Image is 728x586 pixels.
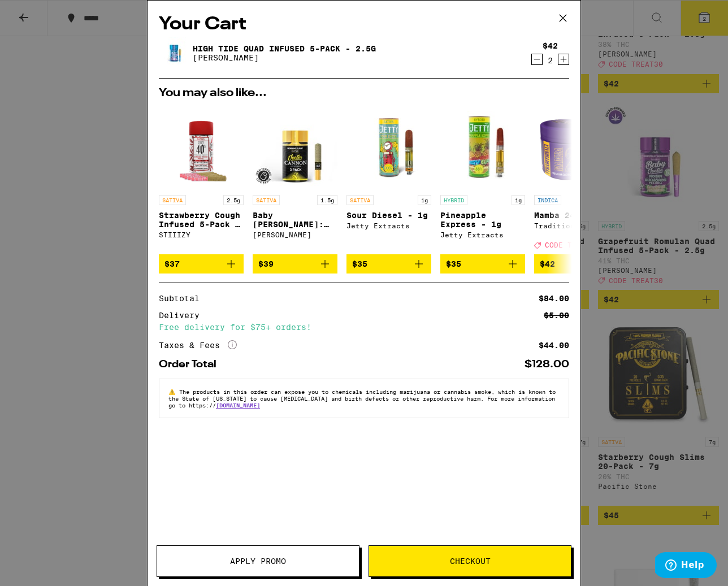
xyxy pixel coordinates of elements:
a: Open page for Mamba 24 - 3.5g from Traditional [534,105,619,254]
a: Open page for Strawberry Cough Infused 5-Pack - 2.5g from STIIIZY [159,105,244,254]
button: Add to bag [159,254,244,274]
button: Apply Promo [157,545,359,577]
p: SATIVA [346,195,374,205]
div: Delivery [159,311,207,319]
span: $35 [352,259,367,268]
span: $39 [258,259,274,268]
p: INDICA [534,195,561,205]
p: Sour Diesel - 1g [346,211,431,220]
div: $128.00 [525,359,569,370]
div: Taxes & Fees [159,340,237,350]
p: 2.5g [223,195,244,205]
div: Jetty Extracts [346,222,431,229]
p: [PERSON_NAME] [193,53,376,62]
a: Open page for Sour Diesel - 1g from Jetty Extracts [346,105,431,254]
div: STIIIZY [159,231,244,238]
div: Traditional [534,222,619,229]
span: CODE TREAT30 [545,241,599,249]
span: ⚠️ [168,388,179,395]
div: $5.00 [544,311,569,319]
p: Mamba 24 - 3.5g [534,211,619,220]
h2: Your Cart [159,12,569,37]
div: [PERSON_NAME] [253,231,337,238]
p: 1g [418,195,431,205]
button: Checkout [369,545,571,577]
span: $37 [164,259,180,268]
p: 1.5g [317,195,337,205]
img: High Tide Quad Infused 5-Pack - 2.5g [159,37,190,69]
span: Checkout [450,557,491,565]
div: 2 [543,56,558,65]
iframe: Opens a widget where you can find more information [655,552,717,580]
h2: You may also like... [159,88,569,99]
div: Subtotal [159,294,207,302]
img: Jetty Extracts - Pineapple Express - 1g [440,105,525,189]
span: $42 [540,259,555,268]
img: Jeeter - Baby Cannon: Morning Flight Infused 3-Pack - 1.5g [253,105,337,189]
p: 1g [512,195,525,205]
div: $84.00 [539,294,569,302]
a: High Tide Quad Infused 5-Pack - 2.5g [193,44,376,53]
p: Strawberry Cough Infused 5-Pack - 2.5g [159,211,244,229]
p: SATIVA [253,195,280,205]
p: Pineapple Express - 1g [440,211,525,229]
p: HYBRID [440,195,467,205]
button: Add to bag [253,254,337,274]
a: Open page for Pineapple Express - 1g from Jetty Extracts [440,105,525,254]
button: Add to bag [346,254,431,274]
a: [DOMAIN_NAME] [216,402,260,409]
button: Increment [558,54,569,65]
span: $35 [446,259,461,268]
p: Baby [PERSON_NAME]: Morning Flight Infused 3-Pack - 1.5g [253,211,337,229]
div: $42 [543,41,558,50]
img: STIIIZY - Strawberry Cough Infused 5-Pack - 2.5g [159,105,244,189]
div: Free delivery for $75+ orders! [159,323,569,331]
button: Decrement [531,54,543,65]
button: Add to bag [534,254,619,274]
div: Jetty Extracts [440,231,525,238]
img: Traditional - Mamba 24 - 3.5g [534,105,619,189]
span: The products in this order can expose you to chemicals including marijuana or cannabis smoke, whi... [168,388,556,409]
button: Add to bag [440,254,525,274]
div: Order Total [159,359,224,370]
img: Jetty Extracts - Sour Diesel - 1g [346,105,431,189]
div: $44.00 [539,341,569,349]
span: Apply Promo [230,557,286,565]
a: Open page for Baby Cannon: Morning Flight Infused 3-Pack - 1.5g from Jeeter [253,105,337,254]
